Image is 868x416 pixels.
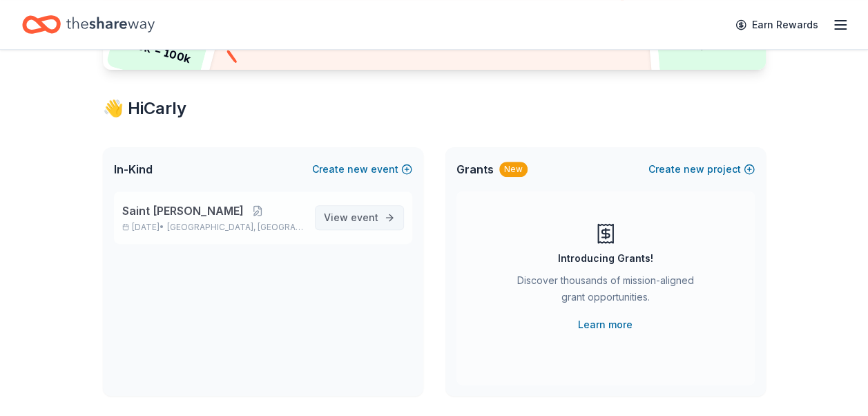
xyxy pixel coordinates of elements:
div: Discover thousands of mission-aligned grant opportunities. [512,272,700,311]
p: [DATE] • [122,222,304,233]
span: [GEOGRAPHIC_DATA], [GEOGRAPHIC_DATA] [167,222,303,233]
span: event [351,211,378,223]
span: Grants [456,161,494,178]
button: Createnewevent [312,161,412,178]
a: View event [315,205,404,230]
div: Introducing Grants! [558,250,653,267]
a: Home [22,8,155,41]
a: Learn more [578,316,633,333]
div: 👋 Hi Carly [103,97,766,120]
span: In-Kind [114,161,153,178]
span: new [684,161,704,178]
span: new [347,161,368,178]
a: Earn Rewards [727,12,827,37]
div: New [499,162,528,177]
button: Createnewproject [648,161,755,178]
span: View [324,209,378,226]
span: Saint [PERSON_NAME] [122,202,244,219]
